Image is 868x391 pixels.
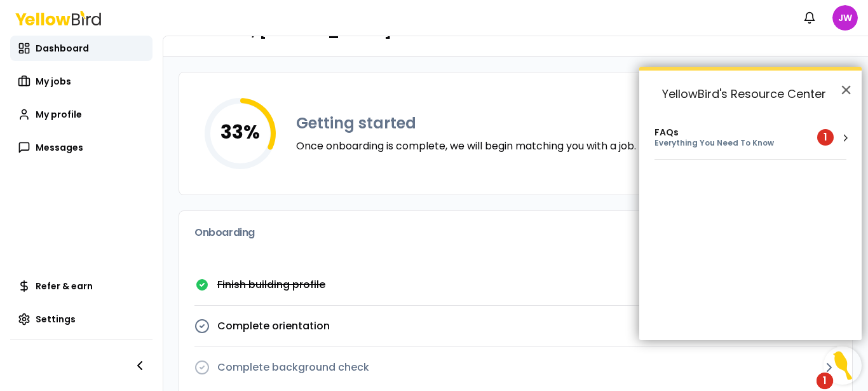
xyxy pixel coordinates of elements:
h3: Onboarding [194,228,255,238]
span: My profile [36,108,82,121]
p: Finish building profile [217,277,325,292]
span: My jobs [36,75,71,88]
button: Complete background check [194,347,837,388]
h3: Getting started [296,113,636,134]
a: Messages [10,135,153,160]
span: Dashboard [36,42,89,55]
span: JW [832,5,858,31]
span: Refer & earn [36,280,93,292]
a: Finish building profile [194,264,837,306]
button: Close [840,79,852,100]
tspan: 33 % [220,118,260,146]
div: Resource Center [639,67,862,340]
h2: YellowBird's Resource Center [639,71,862,117]
button: Complete orientation [194,306,837,347]
p: Once onboarding is complete, we will begin matching you with a job. [296,139,636,154]
a: Dashboard [10,36,153,61]
a: Refer & earn [10,273,153,299]
p: Complete background check [217,360,369,375]
a: My profile [10,102,153,127]
button: Open Resource Center, 1 new notification [824,346,862,385]
div: Everything You Need To Know [654,138,799,149]
a: Settings [10,306,153,332]
span: Messages [36,141,83,154]
span: Settings [36,313,76,326]
div: FAQs [654,127,799,138]
a: My jobs [10,69,153,94]
p: Complete orientation [217,319,330,334]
